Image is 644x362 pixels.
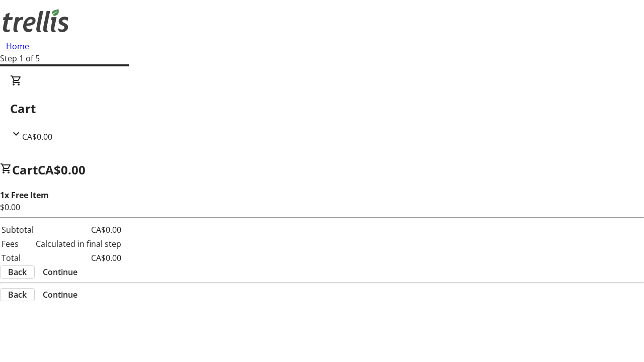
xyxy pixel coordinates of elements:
[35,223,122,236] td: CA$0.00
[1,223,34,236] td: Subtotal
[35,289,86,301] button: Continue
[35,237,122,250] td: Calculated in final step
[8,289,27,301] span: Back
[8,266,27,278] span: Back
[1,237,34,250] td: Fees
[35,266,86,278] button: Continue
[35,251,122,264] td: CA$0.00
[22,131,52,142] span: CA$0.00
[10,74,634,143] div: CartCA$0.00
[1,251,34,264] td: Total
[38,161,86,178] span: CA$0.00
[43,289,77,301] span: Continue
[43,266,77,278] span: Continue
[12,161,38,178] span: Cart
[10,100,634,118] h2: Cart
